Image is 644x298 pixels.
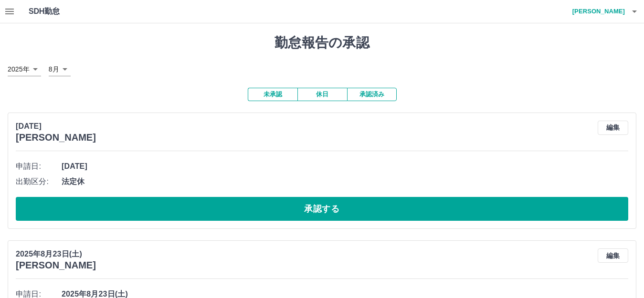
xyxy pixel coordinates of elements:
[297,88,347,101] button: 休日
[62,176,628,187] span: 法定休
[16,260,96,271] h3: [PERSON_NAME]
[16,176,62,187] span: 出勤区分:
[8,62,41,76] div: 2025年
[347,88,397,101] button: 承認済み
[598,248,628,263] button: 編集
[16,197,628,221] button: 承認する
[16,248,96,260] p: 2025年8月23日(土)
[16,161,62,172] span: 申請日:
[598,121,628,135] button: 編集
[8,35,636,51] h1: 勤怠報告の承認
[49,62,71,76] div: 8月
[62,161,628,172] span: [DATE]
[16,132,96,143] h3: [PERSON_NAME]
[16,121,96,132] p: [DATE]
[248,88,297,101] button: 未承認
